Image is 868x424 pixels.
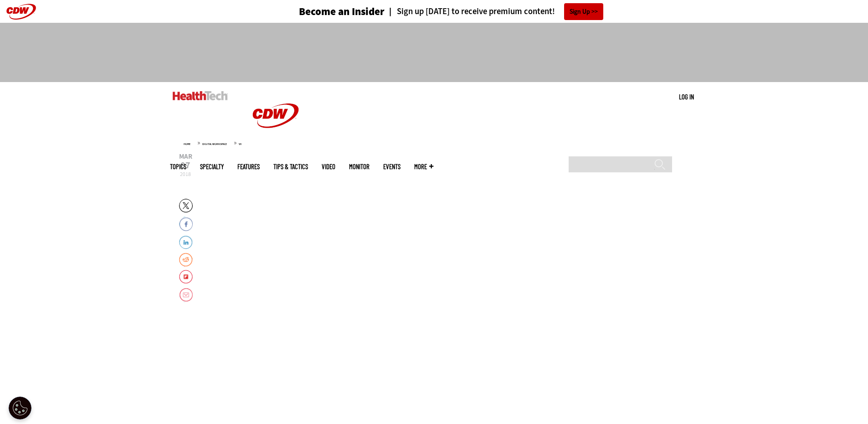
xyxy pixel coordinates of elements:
a: Events [383,163,401,170]
a: Sign up [DATE] to receive premium content! [385,7,555,16]
img: Home [173,91,228,100]
img: Home [241,82,310,150]
iframe: advertisement [268,32,600,73]
a: Video [322,163,335,170]
a: Tips & Tactics [273,163,308,170]
a: Features [237,163,260,170]
a: MonITor [349,163,370,170]
div: User menu [679,92,694,102]
a: Sign Up [564,3,603,20]
span: More [414,163,433,170]
a: Become an Insider [265,6,385,17]
a: CDW [241,142,310,152]
span: Specialty [200,163,224,170]
div: Cookie Settings [9,397,31,419]
button: Open Preferences [9,397,31,419]
span: Topics [170,163,186,170]
h3: Become an Insider [299,6,385,17]
a: Log in [679,93,694,101]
